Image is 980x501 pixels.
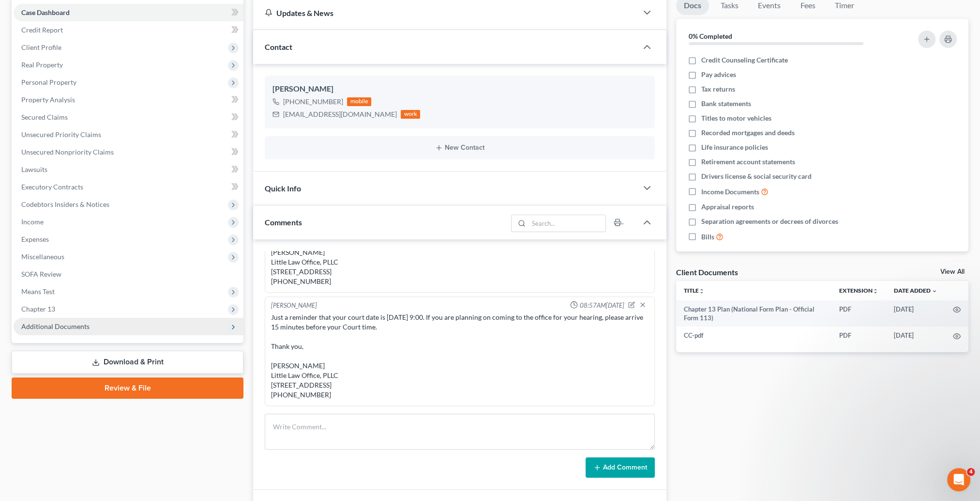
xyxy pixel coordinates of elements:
button: Add Comment [586,457,655,478]
div: Statement of Financial Affairs - Payments Made in the Last 90 days [20,243,162,263]
img: Profile image for Lindsey [20,137,39,156]
button: Search for help [14,216,180,235]
div: Profile image for LindseyThank you!!!![PERSON_NAME]•[DATE] [10,128,183,164]
span: Thank you!!!! [43,137,90,145]
span: 08:57AM[DATE] [580,301,624,310]
i: expand_more [932,288,937,294]
div: [EMAIL_ADDRESS][DOMAIN_NAME] [283,110,397,119]
a: Case Dashboard [14,4,243,21]
span: Quick Info [265,184,301,193]
a: Review & File [12,377,243,399]
div: Attorney's Disclosure of Compensation [14,267,180,285]
div: Send us a message [20,178,162,188]
iframe: Intercom live chat [947,468,970,491]
span: Codebtors Insiders & Notices [21,200,109,208]
span: Credit Report [21,26,63,34]
div: Statement of Financial Affairs - Payments Made in the Last 90 days [14,239,180,267]
td: Chapter 13 Plan (National Form Plan - Official Form 113) [676,300,831,327]
a: Download & Print [12,351,243,374]
div: Recent messageProfile image for LindseyThank you!!!![PERSON_NAME]•[DATE] [10,114,184,165]
div: We typically reply in a few hours [20,188,162,198]
a: Titleunfold_more [684,287,705,294]
a: Date Added expand_more [894,287,937,294]
a: Unsecured Nonpriority Claims [14,143,243,161]
span: Comments [265,218,302,227]
a: Credit Report [14,21,243,39]
span: Appraisal reports [701,202,754,212]
input: Search... [528,215,605,232]
span: Miscellaneous [21,252,64,261]
p: Hi there! [19,69,174,85]
td: PDF [831,327,886,344]
span: Drivers license & social security card [701,172,812,181]
span: Tax returns [701,84,735,94]
p: How can we help? [19,85,174,102]
a: Unsecured Priority Claims [14,126,243,143]
span: Case Dashboard [21,8,70,16]
span: Chapter 13 [21,305,55,313]
i: unfold_more [699,288,705,294]
span: Expenses [21,235,49,243]
a: Secured Claims [14,109,243,126]
td: CC-pdf [676,327,831,344]
span: Recorded mortgages and deeds [701,128,795,138]
div: [PERSON_NAME] [272,83,647,95]
span: Credit Counseling Certificate [701,55,788,65]
div: Updates & News [265,8,626,18]
button: Messages [64,302,129,341]
span: Bills [701,232,714,242]
span: Help [153,327,169,333]
div: Adding Income [14,285,180,303]
img: Profile image for James [134,16,153,35]
a: Property Analysis [14,91,243,109]
span: Property Analysis [21,95,75,104]
div: [PHONE_NUMBER] [283,97,343,107]
div: Client Documents [676,267,738,277]
span: Means Test [21,287,55,296]
img: logo [19,20,96,32]
span: Pay advices [701,70,736,79]
span: Additional Documents [21,322,90,330]
i: unfold_more [873,288,878,294]
span: 4 [967,468,975,476]
div: • [DATE] [101,146,128,157]
span: Separation agreements or decrees of divorces [701,217,838,226]
span: Income [21,218,44,226]
span: Lawsuits [21,165,47,173]
strong: 0% Completed [689,32,732,40]
div: Send us a messageWe typically reply in a few hours [10,170,184,206]
span: Real Property [21,61,63,69]
div: Adding Income [20,289,162,299]
a: Extensionunfold_more [839,287,878,294]
a: View All [940,268,965,275]
div: [PERSON_NAME] [271,301,317,311]
span: Bank statements [701,99,751,109]
a: Lawsuits [14,161,243,178]
span: Life insurance policies [701,142,768,152]
div: Recent message [20,122,174,132]
div: mobile [347,97,371,106]
span: Income Documents [701,187,759,197]
span: Unsecured Nonpriority Claims [21,148,114,156]
div: work [401,110,420,119]
span: Home [21,327,43,333]
td: [DATE] [886,300,945,327]
span: Titles to motor vehicles [701,113,771,123]
span: Search for help [20,220,78,231]
span: Personal Property [21,78,76,86]
a: SOFA Review [14,266,243,283]
span: Retirement account statements [701,157,795,167]
img: Profile image for Emma [115,16,135,35]
span: Secured Claims [21,113,68,121]
div: [PERSON_NAME] [43,146,99,157]
td: [DATE] [886,327,945,344]
span: Unsecured Priority Claims [21,130,101,139]
span: Contact [265,42,292,51]
button: New Contact [272,144,647,152]
td: PDF [831,300,886,327]
span: Messages [80,327,114,333]
div: Attorney's Disclosure of Compensation [20,271,162,281]
span: Executory Contracts [21,183,83,191]
div: Just a reminder that your court date is [DATE] 9:00. If you are planning on coming to the office ... [271,313,648,400]
span: Client Profile [21,43,61,51]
